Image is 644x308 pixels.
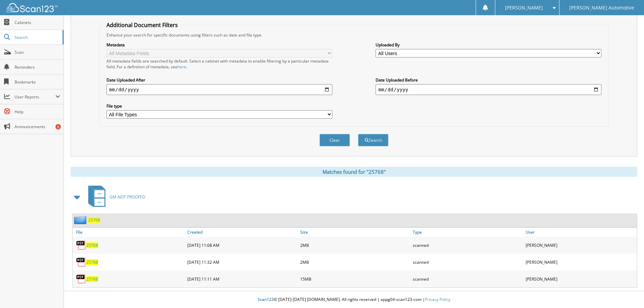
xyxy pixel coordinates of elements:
[15,64,60,70] span: Reminders
[411,272,524,286] div: scanned
[106,103,332,109] label: File type
[15,79,60,85] span: Bookmarks
[411,228,524,237] a: Type
[186,238,299,252] div: [DATE] 11:08 AM
[299,272,411,286] div: 15MB
[103,21,181,29] legend: Additional Document Filters
[15,20,60,25] span: Cabinets
[76,257,86,267] img: PDF.png
[505,6,543,10] span: [PERSON_NAME]
[15,49,60,55] span: Scan
[86,242,98,248] a: 25768
[55,124,61,129] div: 8
[76,274,86,284] img: PDF.png
[524,272,637,286] div: [PERSON_NAME]
[186,228,299,237] a: Created
[411,255,524,269] div: scanned
[73,228,186,237] a: File
[524,238,637,252] div: [PERSON_NAME]
[74,216,88,224] img: folder2.png
[376,84,601,95] input: end
[299,238,411,252] div: 2MB
[425,297,450,302] a: Privacy Policy
[86,259,98,265] a: 25768
[106,58,332,70] div: All metadata fields are searched by default. Select a cabinet with metadata to enable filtering b...
[319,134,350,146] button: Clear
[64,291,644,308] div: © [DATE]-[DATE] [DOMAIN_NAME]. All rights reserved | appg04-scan123-com |
[15,34,59,40] span: Search
[177,64,186,70] a: here
[186,255,299,269] div: [DATE] 11:32 AM
[7,3,57,12] img: scan123-logo-white.svg
[88,217,100,223] a: 25768
[258,297,274,302] span: Scan123
[106,42,332,48] label: Metadata
[15,109,60,115] span: Help
[71,167,637,177] div: Matches found for "25768"
[186,272,299,286] div: [DATE] 11:11 AM
[411,238,524,252] div: scanned
[84,184,145,210] a: GM-NOT PROOFED
[376,42,601,48] label: Uploaded By
[15,94,55,100] span: User Reports
[299,255,411,269] div: 2MB
[110,194,145,200] span: GM-NOT PROOFED
[524,228,637,237] a: User
[106,77,332,83] label: Date Uploaded After
[299,228,411,237] a: Size
[86,276,98,282] a: 25768
[376,77,601,83] label: Date Uploaded Before
[106,84,332,95] input: start
[524,255,637,269] div: [PERSON_NAME]
[15,124,60,129] span: Announcements
[103,32,605,38] div: Enhance your search for specific documents using filters such as date and file type.
[358,134,388,146] button: Search
[76,240,86,250] img: PDF.png
[569,6,634,10] span: [PERSON_NAME] Automotive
